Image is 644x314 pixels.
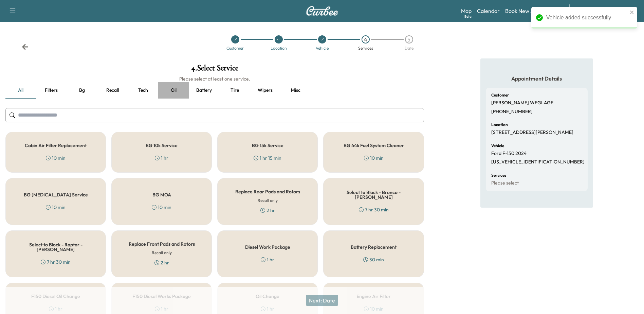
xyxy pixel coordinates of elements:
[5,82,424,99] div: basic tabs example
[36,82,67,99] button: Filters
[362,35,370,43] div: 4
[129,242,195,246] h5: Replace Front Pads and Rotors
[334,190,412,199] h5: Select to Block - Bronco - [PERSON_NAME]
[364,155,384,161] div: 10 min
[306,6,338,16] img: Curbee Logo
[491,93,509,97] h6: Customer
[491,129,573,136] p: [STREET_ADDRESS][PERSON_NAME]
[486,75,588,82] h5: Appointment Details
[491,180,519,186] p: Please select
[128,82,158,99] button: Tech
[405,46,413,50] div: Date
[491,159,585,165] p: [US_VEHICLE_IDENTIFICATION_NUMBER]
[97,82,128,99] button: Recall
[25,143,87,148] h5: Cabin Air Filter Replacement
[363,256,384,263] div: 30 min
[254,155,281,161] div: 1 hr 15 min
[5,82,36,99] button: all
[235,189,300,194] h5: Replace Rear Pads and Rotors
[67,82,97,99] button: Bg
[261,256,274,263] div: 1 hr
[405,35,413,43] div: 5
[271,46,287,50] div: Location
[250,82,280,99] button: Wipers
[46,155,66,161] div: 10 min
[189,82,219,99] button: Battery
[491,100,553,106] p: [PERSON_NAME] WEGLAGE
[158,82,189,99] button: Oil
[461,7,472,15] a: MapBeta
[154,259,169,266] div: 2 hr
[358,46,373,50] div: Services
[630,10,634,15] button: close
[491,173,506,177] h6: Services
[24,192,88,197] h5: BG [MEDICAL_DATA] Service
[152,192,171,197] h5: BG MOA
[155,155,168,161] div: 1 hr
[46,204,66,211] div: 10 min
[252,143,283,148] h5: BG 15k Service
[491,123,508,127] h6: Location
[152,250,172,256] h6: Recall only
[245,245,290,249] h5: Diesel Work Package
[5,75,424,82] h6: Please select at least one service.
[41,259,71,265] div: 7 hr 30 min
[152,204,171,211] div: 10 min
[464,14,472,19] div: Beta
[491,151,527,157] p: Ford F-150 2024
[344,143,404,148] h5: BG 44k Fuel System Cleaner
[22,43,29,50] div: Back
[491,144,504,148] h6: Vehicle
[546,14,628,22] div: Vehicle added successfully
[17,242,95,252] h5: Select to Block - Raptor - [PERSON_NAME]
[316,46,329,50] div: Vehicle
[5,64,424,75] h1: 4 . Select Service
[258,197,278,204] h6: Recall only
[351,245,397,249] h5: Battery Replacement
[505,7,563,15] a: Book New Appointment
[226,46,244,50] div: Customer
[477,7,500,15] a: Calendar
[359,206,389,213] div: 7 hr 30 min
[260,207,275,214] div: 2 hr
[146,143,178,148] h5: BG 10k Service
[219,82,250,99] button: Tire
[280,82,311,99] button: Misc
[491,109,533,115] p: [PHONE_NUMBER]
